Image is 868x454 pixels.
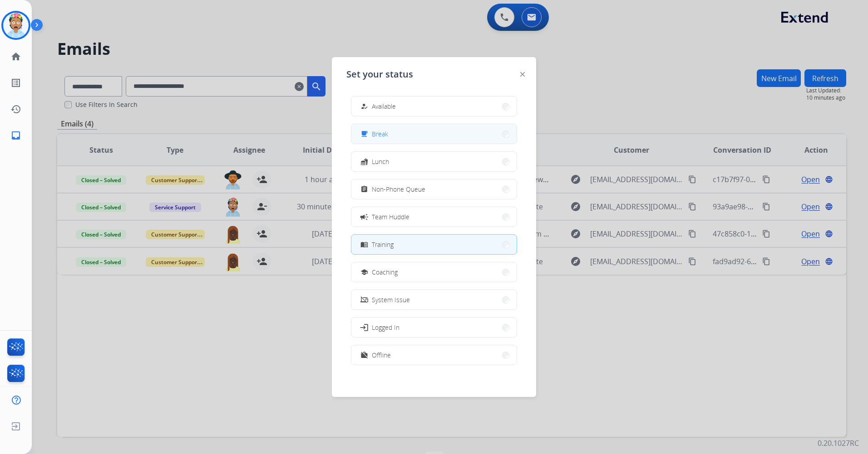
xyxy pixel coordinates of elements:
[351,235,517,254] button: Training
[3,13,29,38] img: avatar
[372,295,410,304] span: System Issue
[372,101,396,111] span: Available
[360,296,368,304] mat-icon: phonelink_off
[360,323,369,332] mat-icon: login
[372,267,398,277] span: Coaching
[360,130,368,138] mat-icon: free_breakfast
[372,240,394,249] span: Training
[351,318,517,337] button: Logged In
[360,158,368,165] mat-icon: fastfood
[360,212,369,221] mat-icon: campaign
[372,129,388,139] span: Break
[360,268,368,276] mat-icon: school
[360,102,368,110] mat-icon: how_to_reg
[346,68,413,81] span: Set your status
[351,97,517,116] button: Available
[351,179,517,199] button: Non-Phone Queue
[351,124,517,144] button: Break
[10,104,21,115] mat-icon: history
[372,157,389,166] span: Lunch
[372,323,399,332] span: Logged In
[10,77,21,88] mat-icon: list_alt
[372,212,409,222] span: Team Huddle
[372,184,425,194] span: Non-Phone Queue
[351,152,517,171] button: Lunch
[10,130,21,141] mat-icon: inbox
[351,262,517,282] button: Coaching
[520,72,525,77] img: close-button
[351,207,517,227] button: Team Huddle
[360,351,368,359] mat-icon: work_off
[351,345,517,365] button: Offline
[360,185,368,193] mat-icon: assignment
[818,438,859,449] p: 0.20.1027RC
[372,350,391,360] span: Offline
[351,290,517,309] button: System Issue
[360,241,368,248] mat-icon: menu_book
[10,51,21,62] mat-icon: home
